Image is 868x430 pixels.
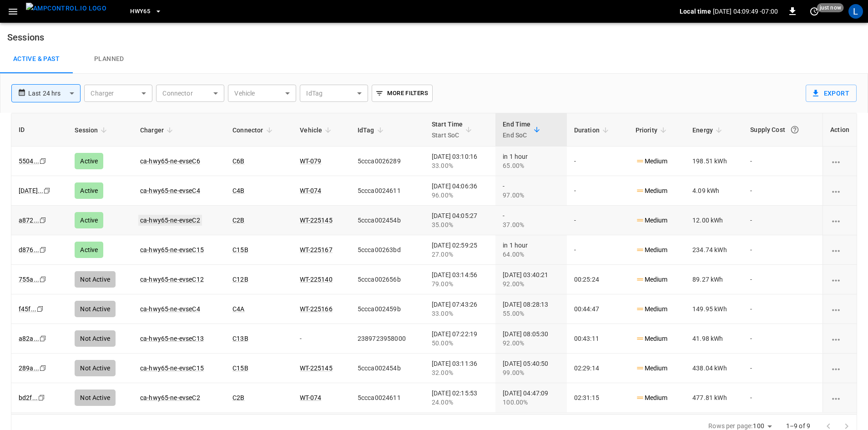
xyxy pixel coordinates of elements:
div: 33.00% [432,161,488,170]
div: Not Active [75,330,116,347]
div: copy [39,245,48,255]
div: in 1 hour [503,241,559,259]
a: WT-225166 [300,305,332,313]
a: ca-hwy65-ne-evseC13 [140,335,204,342]
td: - [293,324,350,354]
p: Medium [636,275,668,284]
div: sessions table [11,113,857,414]
span: HWY65 [130,6,150,17]
div: [DATE] 07:43:26 [432,300,488,318]
a: ca-hwy65-ne-evseC2 [140,394,200,401]
div: in 1 hour [503,152,559,170]
div: Supply Cost [750,121,815,138]
td: 5ccca00263bd [350,235,424,265]
div: [DATE] 04:06:36 [432,182,488,200]
td: 02:31:15 [567,383,628,413]
div: 32.00% [432,368,488,377]
div: - [503,211,559,229]
td: 5ccca002454b [350,354,424,383]
td: 12.00 kWh [685,206,743,235]
div: Start Time [432,119,463,141]
a: C4B [232,187,244,194]
th: Action [823,113,857,147]
td: 5ccca0026289 [350,147,424,176]
div: charging session options [830,186,849,195]
span: End TimeEnd SoC [503,119,542,141]
td: - [743,294,823,324]
div: 99.00% [503,368,559,377]
a: C4A [232,305,244,313]
div: [DATE] 02:59:25 [432,241,488,259]
td: 00:25:24 [567,265,628,294]
div: 92.00% [503,339,559,348]
p: Medium [636,334,668,344]
div: [DATE] 08:28:13 [503,300,559,318]
td: 4.09 kWh [685,176,743,206]
td: 5ccca002454b [350,206,424,235]
a: C2B [232,394,244,401]
div: 55.00% [503,309,559,318]
a: ca-hwy65-ne-evseC4 [140,305,200,313]
div: charging session options [830,334,849,343]
div: copy [37,393,46,403]
div: [DATE] 02:15:53 [432,389,488,407]
span: Charger [140,125,176,136]
td: 00:43:11 [567,324,628,354]
a: a82a... [19,335,39,342]
p: Medium [636,245,668,255]
button: HWY65 [126,3,166,20]
div: [DATE] 04:47:09 [503,389,559,407]
a: 289a... [19,364,39,372]
div: 24.00% [432,398,488,407]
div: Last 24 hrs [28,85,81,102]
span: IdTag [358,125,386,136]
a: C2B [232,217,244,224]
div: copy [39,215,48,225]
a: ca-hwy65-ne-evseC15 [140,364,204,372]
p: [DATE] 04:09:49 -07:00 [713,7,778,16]
a: WT-079 [300,157,321,165]
td: - [743,383,823,413]
p: Medium [636,186,668,196]
td: - [743,354,823,383]
div: copy [36,304,45,314]
a: bd2f... [19,394,38,401]
td: - [743,176,823,206]
div: copy [39,363,48,373]
a: 5504... [19,157,39,165]
div: charging session options [830,216,849,225]
td: 2389723958000 [350,324,424,354]
td: 5ccca0024611 [350,383,424,413]
a: WT-074 [300,394,321,401]
div: [DATE] 04:05:27 [432,211,488,229]
a: a872... [19,217,39,224]
p: Local time [680,7,711,16]
td: - [567,235,628,265]
td: 234.74 kWh [685,235,743,265]
div: Active [75,153,103,169]
div: copy [39,334,48,344]
td: - [743,324,823,354]
td: 00:44:47 [567,294,628,324]
button: More Filters [372,85,432,102]
a: 755a... [19,276,39,283]
div: copy [39,274,48,284]
div: [DATE] 03:14:56 [432,270,488,288]
p: Medium [636,393,668,403]
div: 96.00% [432,191,488,200]
span: Start TimeStart SoC [432,119,475,141]
p: Medium [636,304,668,314]
a: d876... [19,246,39,253]
a: ca-hwy65-ne-evseC15 [140,246,204,253]
div: 100.00% [503,398,559,407]
div: - [503,182,559,200]
div: 27.00% [432,250,488,259]
div: charging session options [830,393,849,402]
a: ca-hwy65-ne-evseC4 [140,187,200,194]
div: [DATE] 08:05:30 [503,329,559,348]
div: copy [39,156,48,166]
div: copy [43,186,52,196]
p: End SoC [503,130,530,141]
a: WT-225140 [300,276,332,283]
a: WT-225145 [300,364,332,372]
